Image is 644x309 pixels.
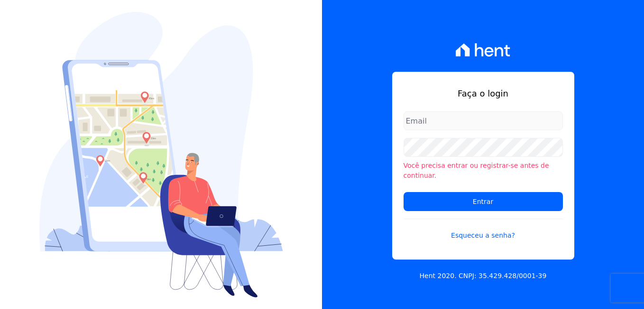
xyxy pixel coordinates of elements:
input: Entrar [404,192,563,211]
a: Esqueceu a senha? [404,219,563,241]
p: Hent 2020. CNPJ: 35.429.428/0001-39 [420,271,547,281]
input: Email [404,111,563,130]
img: Login [39,12,283,298]
h1: Faça o login [404,87,563,100]
li: Você precisa entrar ou registrar-se antes de continuar. [404,161,563,181]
